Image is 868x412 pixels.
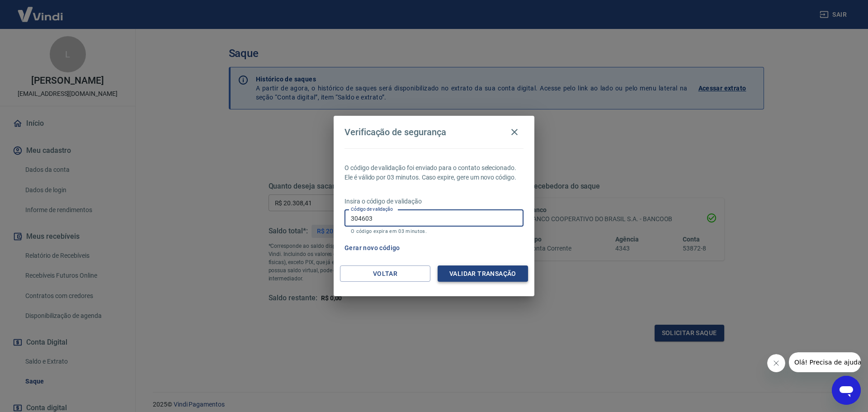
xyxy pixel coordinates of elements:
button: Validar transação [438,265,528,282]
p: O código expira em 03 minutos. [351,228,517,234]
p: O código de validação foi enviado para o contato selecionado. Ele é válido por 03 minutos. Caso e... [344,163,524,182]
iframe: Fechar mensagem [767,354,785,372]
label: Código de validação [351,206,393,213]
button: Voltar [340,265,430,282]
span: Olá! Precisa de ajuda? [5,6,76,14]
iframe: Botão para abrir a janela de mensagens [832,376,861,405]
iframe: Mensagem da empresa [789,352,861,372]
h4: Verificação de segurança [344,127,446,137]
button: Gerar novo código [341,240,404,256]
p: Insira o código de validação [344,197,524,206]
